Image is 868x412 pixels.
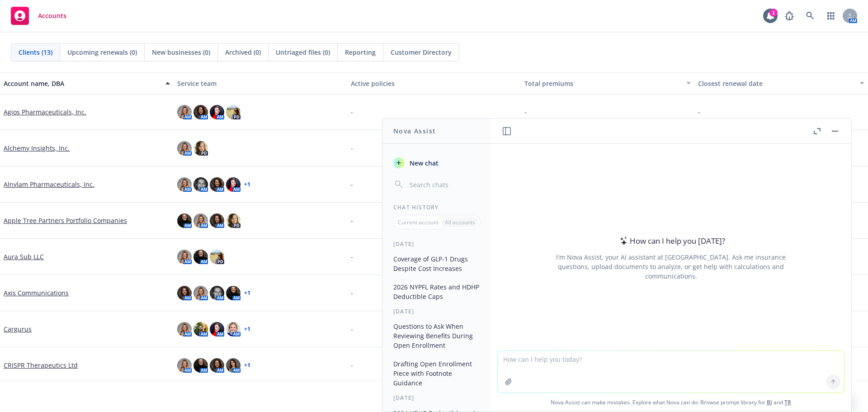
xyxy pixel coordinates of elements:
span: - [351,288,353,298]
div: Chat History [382,204,491,211]
span: Clients (13) [19,47,52,57]
img: photo [177,286,192,300]
div: 1 [769,9,778,17]
span: Upcoming renewals (0) [67,47,137,57]
a: CRISPR Therapeutics Ltd [4,360,78,370]
input: Search chats [408,178,480,191]
a: Cargurus [4,324,32,334]
img: photo [193,105,208,119]
button: Active policies [347,72,521,94]
p: Current account [398,218,439,226]
a: TR [784,398,791,406]
button: Total premiums [521,72,694,94]
img: photo [210,286,224,300]
img: photo [226,286,241,300]
img: photo [210,177,224,192]
img: photo [226,358,241,373]
img: photo [177,358,192,373]
a: Axis Communications [4,288,69,298]
img: photo [226,177,241,192]
img: photo [226,105,241,119]
span: Accounts [38,12,66,19]
a: Switch app [822,7,840,25]
button: Coverage of GLP-1 Drugs Despite Cost Increases [390,251,483,276]
img: photo [210,105,224,119]
p: All accounts [445,218,475,226]
img: photo [177,213,192,228]
button: Service team [174,72,347,94]
span: Customer Directory [391,47,452,57]
span: Nova Assist can make mistakes. Explore what Nova can do: Browse prompt library for and [494,393,848,412]
a: Report a Bug [780,7,798,25]
div: How can I help you [DATE]? [617,235,725,247]
img: photo [210,358,224,373]
img: photo [177,141,192,156]
span: Archived (0) [225,47,261,57]
a: + 1 [244,327,250,332]
div: Service team [177,79,344,88]
img: photo [210,250,224,264]
img: photo [193,141,208,156]
a: Aura Sub LLC [4,252,44,261]
img: photo [193,213,208,228]
span: - [351,216,353,225]
div: Closest renewal date [698,79,854,88]
a: BI [767,398,772,406]
button: Questions to Ask When Reviewing Benefits During Open Enrollment [390,319,483,353]
img: photo [193,322,208,336]
span: - [524,107,527,117]
span: Untriaged files (0) [276,47,330,57]
span: - [351,107,353,117]
span: - [351,180,353,189]
span: - [351,324,353,334]
img: photo [226,322,241,336]
a: Accounts [7,3,70,28]
a: Alnylam Pharmaceuticals, Inc. [4,180,94,189]
h1: Nova Assist [393,126,436,136]
a: Search [801,7,819,25]
span: Reporting [345,47,376,57]
img: photo [193,286,208,300]
span: - [351,360,353,370]
span: - [351,252,353,261]
div: Total premiums [524,79,681,88]
img: photo [177,250,192,264]
div: Account name, DBA [4,79,160,88]
div: [DATE] [382,308,491,315]
a: + 1 [244,290,250,296]
img: photo [193,250,208,264]
button: New chat [390,155,483,171]
img: photo [210,213,224,228]
img: photo [177,177,192,192]
a: Alchemy Insights, Inc. [4,143,70,153]
img: photo [177,322,192,336]
img: photo [193,177,208,192]
button: Closest renewal date [694,72,868,94]
a: + 1 [244,182,250,187]
button: 2026 NYPFL Rates and HDHP Deductible Caps [390,279,483,304]
a: Apple Tree Partners Portfolio Companies [4,216,127,225]
span: New businesses (0) [152,47,210,57]
span: - [698,107,700,117]
div: [DATE] [382,394,491,402]
img: photo [226,213,241,228]
div: I'm Nova Assist, your AI assistant at [GEOGRAPHIC_DATA]. Ask me insurance questions, upload docum... [544,252,798,281]
div: Active policies [351,79,517,88]
div: [DATE] [382,240,491,248]
a: + 1 [244,363,250,368]
img: photo [210,322,224,336]
span: New chat [408,158,439,168]
button: Drafting Open Enrollment Piece with Footnote Guidance [390,356,483,390]
img: photo [193,358,208,373]
img: photo [177,105,192,119]
a: Agios Pharmaceuticals, Inc. [4,107,86,117]
span: - [351,143,353,153]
